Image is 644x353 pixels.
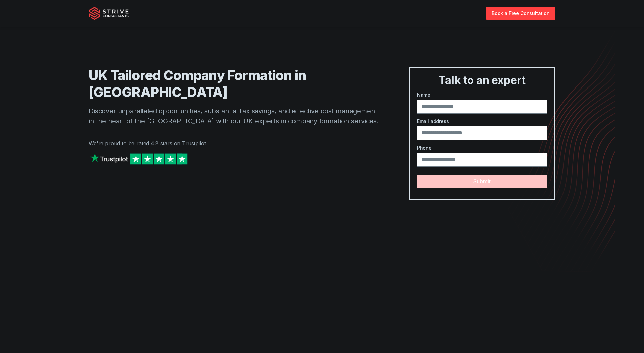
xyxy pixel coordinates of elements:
[89,152,189,166] img: Strive on Trustpilot
[417,175,547,188] button: Submit
[89,7,129,20] img: Strive Consultants
[417,91,547,98] label: Name
[89,106,382,126] p: Discover unparalleled opportunities, substantial tax savings, and effective cost management in th...
[486,7,555,19] a: Book a Free Consultation
[417,144,547,151] label: Phone
[417,118,547,125] label: Email address
[89,139,382,148] p: We're proud to be rated 4.8 stars on Trustpilot
[89,67,382,101] h1: UK Tailored Company Formation in [GEOGRAPHIC_DATA]
[413,74,551,87] h3: Talk to an expert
